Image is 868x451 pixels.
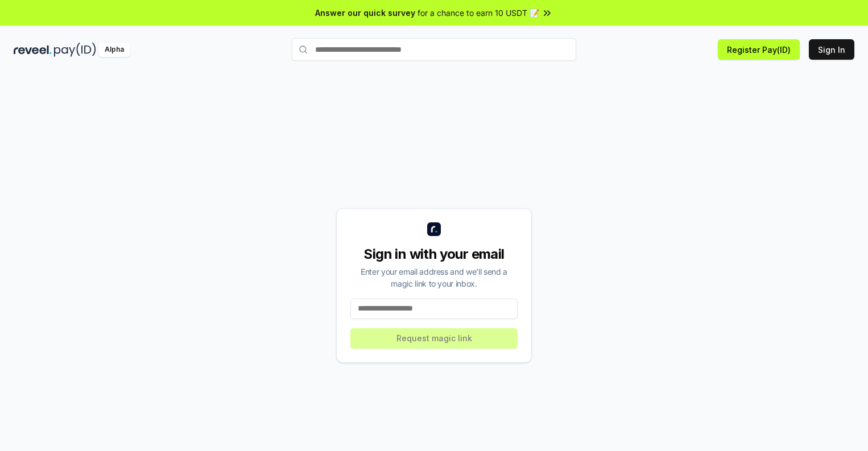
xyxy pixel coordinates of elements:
span: Answer our quick survey [315,7,415,19]
div: Sign in with your email [350,245,518,263]
img: pay_id [54,43,96,57]
button: Register Pay(ID) [718,39,800,60]
div: Alpha [98,43,130,57]
img: logo_small [427,222,441,236]
span: for a chance to earn 10 USDT 📝 [418,7,539,19]
button: Sign In [809,39,854,60]
div: Enter your email address and we’ll send a magic link to your inbox. [350,266,518,289]
img: reveel_dark [14,43,52,57]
